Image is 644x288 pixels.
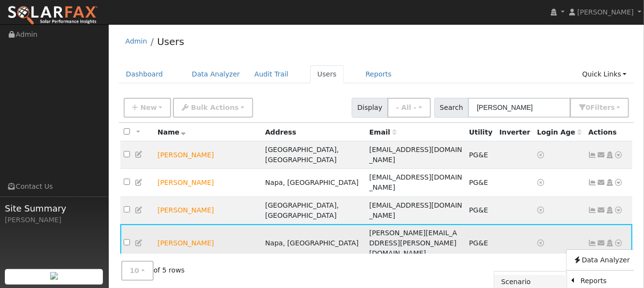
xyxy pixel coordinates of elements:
[154,141,262,169] td: Lead
[265,127,362,137] div: Address
[262,141,366,169] td: [GEOGRAPHIC_DATA], [GEOGRAPHIC_DATA]
[605,239,614,247] a: Login As
[247,65,296,83] a: Audit Trail
[191,104,239,111] span: Bulk Actions
[352,98,388,118] span: Display
[588,206,597,214] a: Show Graph
[615,150,623,160] a: Other actions
[588,239,597,247] a: Show Graph
[577,8,634,16] span: [PERSON_NAME]
[469,239,488,247] span: PG&E
[154,197,262,224] td: Lead
[434,98,469,118] span: Search
[605,206,614,214] a: Login As
[154,224,262,262] td: Lead
[574,274,637,288] a: Reports
[615,205,623,215] a: Other actions
[469,127,493,137] div: Utility
[262,169,366,197] td: Napa, [GEOGRAPHIC_DATA]
[615,238,623,248] a: Other actions
[537,206,546,214] a: No login access
[590,104,615,111] span: Filter
[369,173,462,191] span: [EMAIL_ADDRESS][DOMAIN_NAME]
[469,206,488,214] span: PG&E
[588,179,597,186] a: Show Graph
[369,229,457,257] span: [PERSON_NAME][EMAIL_ADDRESS][PERSON_NAME][DOMAIN_NAME]
[537,179,546,186] a: No login access
[135,151,143,158] a: Edit User
[387,98,431,118] button: - All -
[119,65,171,83] a: Dashboard
[615,178,623,188] a: Other actions
[369,146,462,164] span: [EMAIL_ADDRESS][DOMAIN_NAME]
[262,197,366,224] td: [GEOGRAPHIC_DATA], [GEOGRAPHIC_DATA]
[5,215,103,225] div: [PERSON_NAME]
[567,253,637,267] a: Data Analyzer
[605,179,614,186] a: Login As
[135,179,143,186] a: Edit User
[185,65,247,83] a: Data Analyzer
[154,169,262,197] td: Lead
[135,239,143,247] a: Edit User
[157,128,186,136] span: Name
[611,104,615,111] span: s
[121,261,185,281] span: of 5 rows
[358,65,399,83] a: Reports
[597,238,606,248] a: andrew.shaheen@icloud.com
[469,179,488,186] span: PG&E
[124,98,172,118] button: New
[605,151,614,159] a: Login As
[135,206,143,214] a: Edit User
[140,104,157,111] span: New
[469,151,488,159] span: PG&E
[597,205,606,215] a: ampatterson11@gmail.com
[597,178,606,188] a: amliving@gmail.com
[262,224,366,262] td: Napa, [GEOGRAPHIC_DATA]
[537,151,546,159] a: No login access
[130,267,140,274] span: 10
[588,127,629,137] div: Actions
[588,151,597,159] a: Show Graph
[537,239,546,247] a: No login access
[537,128,582,136] span: Days since last login
[570,98,629,118] button: 0Filters
[5,202,103,215] span: Site Summary
[500,127,530,137] div: Inverter
[575,65,634,83] a: Quick Links
[157,36,184,47] a: Users
[7,5,98,26] img: SolarFax
[369,201,462,219] span: [EMAIL_ADDRESS][DOMAIN_NAME]
[369,128,396,136] span: Email
[310,65,344,83] a: Users
[468,98,571,118] input: Search
[173,98,253,118] button: Bulk Actions
[121,261,154,281] button: 10
[50,272,58,280] img: retrieve
[126,37,147,45] a: Admin
[597,150,606,160] a: jayadsilva@yahoo.com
